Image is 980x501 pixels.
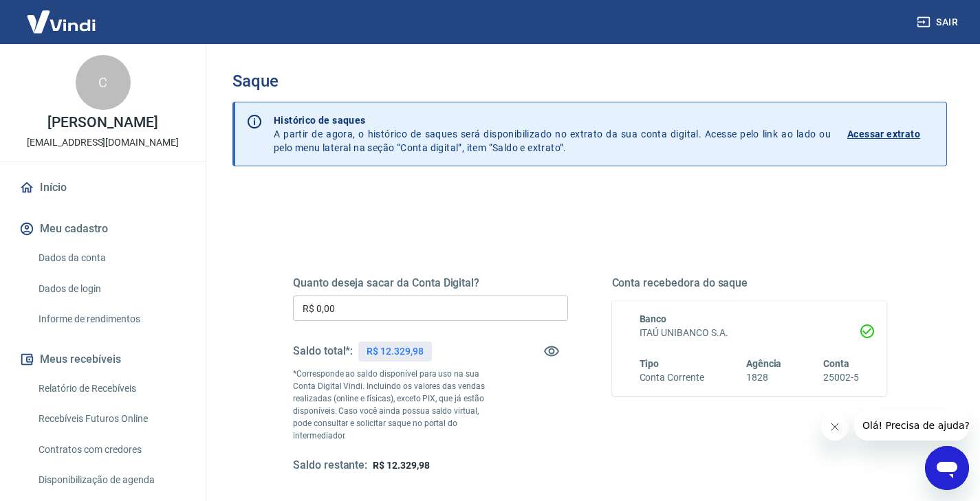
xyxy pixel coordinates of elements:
a: Dados de login [33,275,189,303]
div: C [76,55,131,110]
span: Agência [746,358,782,369]
iframe: Fechar mensagem [821,413,849,441]
iframe: Botão para abrir a janela de mensagens [925,446,969,490]
h5: Quanto deseja sacar da Conta Digital? [293,276,568,290]
span: Banco [640,313,667,324]
span: Tipo [640,358,660,369]
h6: 25002-5 [823,370,859,385]
p: Histórico de saques [274,113,831,127]
button: Meus recebíveis [17,344,189,375]
span: R$ 12.329,98 [373,460,429,471]
p: [EMAIL_ADDRESS][DOMAIN_NAME] [27,135,179,150]
p: R$ 12.329,98 [367,344,423,359]
a: Dados da conta [33,244,189,272]
span: Olá! Precisa de ajuda? [8,10,116,21]
span: Conta [823,358,849,369]
p: Acessar extrato [847,127,920,141]
h6: Conta Corrente [640,370,704,385]
p: [PERSON_NAME] [47,115,157,130]
button: Sair [914,10,963,35]
a: Relatório de Recebíveis [33,375,189,403]
p: *Corresponde ao saldo disponível para uso na sua Conta Digital Vindi. Incluindo os valores das ve... [293,368,499,442]
h5: Saldo restante: [293,458,367,473]
a: Acessar extrato [847,113,935,155]
a: Informe de rendimentos [33,305,189,333]
a: Início [17,172,189,203]
a: Contratos com credores [33,436,189,464]
button: Meu cadastro [17,214,189,244]
p: A partir de agora, o histórico de saques será disponibilizado no extrato da sua conta digital. Ac... [274,113,831,155]
iframe: Mensagem da empresa [854,410,969,441]
img: Vindi [17,1,106,43]
h3: Saque [232,71,947,91]
a: Disponibilização de agenda [33,466,189,494]
h6: 1828 [746,370,782,385]
h5: Saldo total*: [293,344,353,358]
h6: ITAÚ UNIBANCO S.A. [640,326,860,340]
a: Recebíveis Futuros Online [33,405,189,433]
h5: Conta recebedora do saque [612,276,887,290]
